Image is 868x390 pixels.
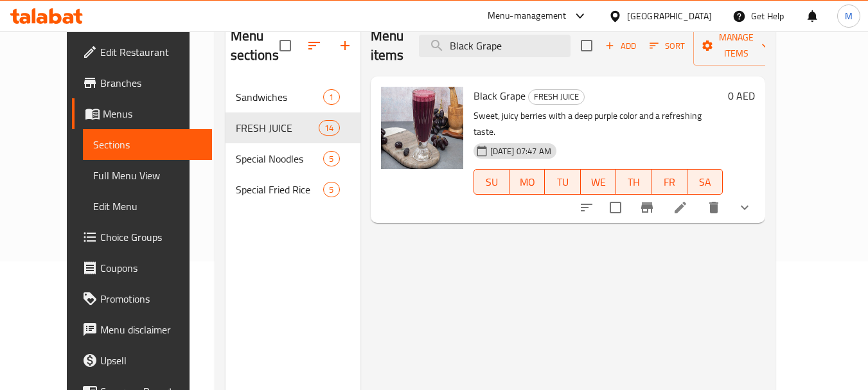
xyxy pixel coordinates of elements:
button: Branch-specific-item [632,192,662,223]
span: Manage items [704,30,769,62]
a: Choice Groups [72,222,212,253]
span: TH [621,173,646,191]
span: 14 [319,122,339,134]
button: sort-choices [571,192,602,223]
img: Black Grape [381,87,463,169]
div: FRESH JUICE [528,89,585,105]
a: Menu disclaimer [72,314,212,345]
span: Full Menu View [93,168,202,183]
a: Branches [72,67,212,98]
div: Sandwiches1 [226,82,360,112]
button: TU [545,169,580,195]
button: TH [616,169,651,195]
span: Menu disclaimer [100,322,202,337]
span: [DATE] 07:47 AM [485,145,556,157]
span: Coupons [100,260,202,276]
div: [GEOGRAPHIC_DATA] [627,9,712,23]
span: FRESH JUICE [236,120,319,136]
button: delete [698,192,729,223]
span: Sort sections [299,30,330,61]
div: items [323,182,339,197]
a: Upsell [72,345,212,376]
a: Menus [72,98,212,129]
span: Add item [600,36,641,56]
button: show more [729,192,760,223]
p: Sweet, juicy berries with a deep purple color and a refreshing taste. [474,108,723,140]
button: WE [581,169,616,195]
a: Sections [83,129,212,160]
button: SA [687,169,723,195]
span: Sandwiches [236,89,324,105]
button: MO [509,169,545,195]
span: Menus [103,106,202,121]
a: Edit Restaurant [72,37,212,67]
button: Add section [330,30,360,61]
button: Sort [646,36,688,56]
nav: Menu sections [226,76,360,210]
span: Promotions [100,291,202,306]
span: FRESH JUICE [529,89,584,104]
div: FRESH JUICE14 [226,112,360,143]
span: Edit Menu [93,199,202,214]
span: Sections [93,137,202,152]
a: Full Menu View [83,160,212,191]
span: Edit Restaurant [100,44,202,60]
span: Choice Groups [100,229,202,245]
span: 5 [324,153,339,165]
span: FR [657,173,682,191]
span: Add [603,39,638,53]
a: Coupons [72,253,212,283]
div: items [323,89,339,105]
h2: Menu sections [231,26,279,65]
div: items [319,120,339,136]
span: Select all sections [272,32,299,59]
a: Edit Menu [83,191,212,222]
input: search [419,35,571,57]
button: SU [474,169,509,195]
button: Manage items [693,26,779,66]
span: M [845,9,853,23]
svg: Show Choices [737,200,752,215]
span: Upsell [100,353,202,368]
span: Sort items [641,36,693,56]
span: 5 [324,184,339,196]
div: Special Fried Rice5 [226,174,360,205]
span: Select to update [602,194,629,221]
span: Black Grape [474,86,526,105]
span: SA [693,173,718,191]
span: TU [550,173,575,191]
span: Select section [573,32,600,59]
h6: 0 AED [728,87,755,105]
span: Sort [650,39,685,53]
span: Special Fried Rice [236,182,324,197]
span: WE [586,173,611,191]
button: FR [651,169,687,195]
span: Special Noodles [236,151,324,166]
span: SU [479,173,504,191]
span: 1 [324,91,339,103]
div: items [323,151,339,166]
div: Menu-management [488,8,567,24]
a: Promotions [72,283,212,314]
span: MO [515,173,540,191]
span: Branches [100,75,202,91]
h2: Menu items [371,26,404,65]
div: Special Noodles5 [226,143,360,174]
button: Add [600,36,641,56]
